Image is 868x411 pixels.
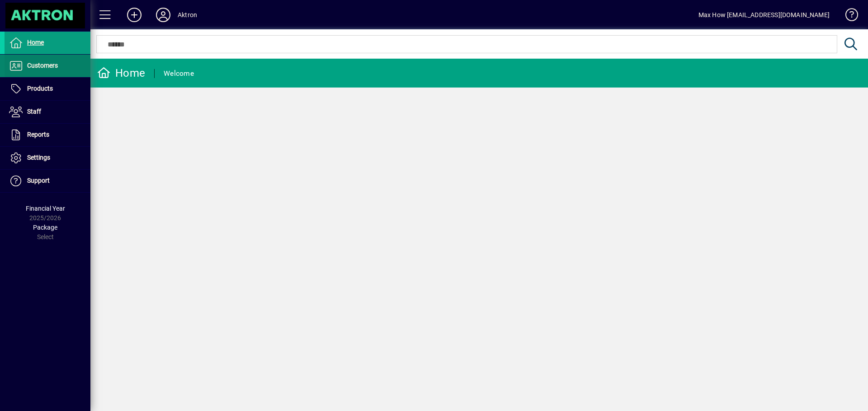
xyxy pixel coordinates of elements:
a: Settings [5,147,90,169]
span: Support [27,177,50,184]
span: Package [33,224,57,231]
span: Settings [27,154,50,161]
a: Staff [5,101,90,123]
span: Customers [27,62,58,69]
span: Home [27,39,44,46]
button: Profile [149,7,178,23]
a: Products [5,78,90,100]
span: Products [27,85,53,92]
span: Financial Year [26,205,65,212]
div: Welcome [164,66,194,81]
button: Add [120,7,149,23]
a: Customers [5,55,90,77]
div: Aktron [178,8,197,22]
div: Max How [EMAIL_ADDRESS][DOMAIN_NAME] [698,8,830,22]
a: Support [5,170,90,192]
span: Staff [27,108,41,115]
span: Reports [27,131,49,138]
div: Home [97,66,145,80]
a: Knowledge Base [839,2,857,31]
a: Reports [5,124,90,146]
